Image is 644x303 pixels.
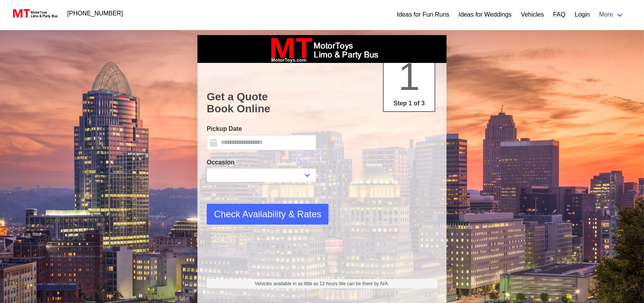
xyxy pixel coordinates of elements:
[553,10,565,19] a: FAQ
[214,207,321,221] span: Check Availability & Rates
[397,10,449,19] a: Ideas for Fun Runs
[63,6,128,21] a: [PHONE_NUMBER]
[459,10,512,19] a: Ideas for Weddings
[575,10,590,19] a: Login
[339,281,389,286] span: We can be there by N/A.
[595,7,629,22] a: More
[207,91,437,115] h1: Get a Quote Book Online
[207,204,329,225] button: Check Availability & Rates
[207,124,316,134] label: Pickup Date
[11,8,58,19] img: MotorToys Logo
[255,280,389,287] span: Vehicles available in as little as 12 hours.
[387,99,432,108] p: Step 1 of 3
[521,10,544,19] a: Vehicles
[207,158,316,167] label: Occasion
[398,55,420,98] span: 1
[264,35,380,63] img: box_logo_brand.jpeg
